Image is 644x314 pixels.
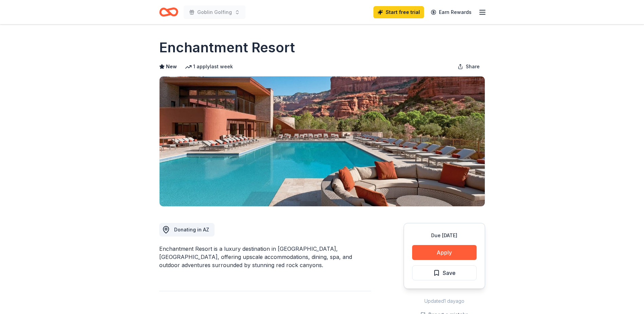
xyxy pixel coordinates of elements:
span: Share [466,63,480,71]
div: Enchantment Resort is a luxury destination in [GEOGRAPHIC_DATA], [GEOGRAPHIC_DATA], offering upsc... [159,245,371,269]
button: Goblin Golfing [184,5,245,19]
button: Apply [412,245,477,260]
span: New [166,63,177,71]
span: Goblin Golfing [197,8,232,16]
div: Due [DATE] [412,231,477,240]
a: Start free trial [373,6,424,18]
h1: Enchantment Resort [159,38,295,57]
div: 1 apply last week [185,63,233,71]
img: Image for Enchantment Resort [160,76,485,206]
a: Earn Rewards [427,6,476,18]
button: Save [412,265,477,280]
span: Save [443,268,456,277]
div: Updated 1 day ago [404,297,485,305]
button: Share [452,60,485,73]
a: Home [159,4,178,20]
span: Donating in AZ [174,227,209,232]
